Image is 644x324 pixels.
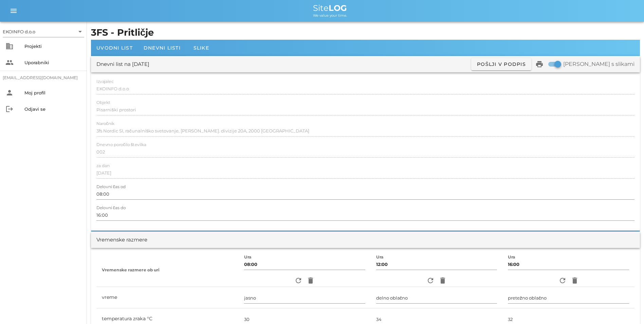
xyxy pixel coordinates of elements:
[3,26,84,37] div: EKOINFO d.o.o
[471,58,531,70] button: Pošlji v podpis
[96,60,149,68] div: Dnevni list na [DATE]
[96,236,147,244] div: Vremenske razmere
[96,163,110,168] label: za dan
[96,100,110,105] label: Objekt
[194,45,209,51] span: Slike
[96,45,133,51] span: Uvodni list
[508,255,515,260] label: Ura
[24,43,81,49] div: Projekti
[329,3,347,13] b: LOG
[76,28,84,36] i: arrow_drop_down
[96,253,239,287] th: Vremenske razmere ob uri
[3,29,35,35] div: EKOINFO d.o.o
[10,7,18,15] i: menu
[307,276,315,285] i: delete
[376,255,384,260] label: Ura
[439,276,447,285] i: delete
[96,287,239,308] td: vreme
[96,142,146,147] label: Dnevno poročilo številka
[91,26,640,40] h1: 3FS - Pritličje
[426,276,435,285] i: refresh
[96,205,126,211] label: Delovni čas do
[563,61,634,68] label: [PERSON_NAME] s slikami
[24,60,81,65] div: Uporabniki
[144,45,181,51] span: Dnevni listi
[5,89,14,97] i: person
[547,251,644,324] iframe: Chat Widget
[294,276,302,285] i: refresh
[5,58,14,67] i: people
[5,42,14,50] i: business
[535,60,544,68] i: print
[244,255,252,260] label: Ura
[24,106,81,112] div: Odjavi se
[477,61,526,67] span: Pošlji v podpis
[547,251,644,324] div: Pripomoček za klepet
[313,3,347,13] span: Site
[96,184,126,190] label: Delovni čas od
[24,90,81,95] div: Moj profil
[5,105,14,113] i: logout
[96,79,113,84] label: Izvajalec
[96,121,114,126] label: Naročnik
[313,13,347,18] span: We value your time.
